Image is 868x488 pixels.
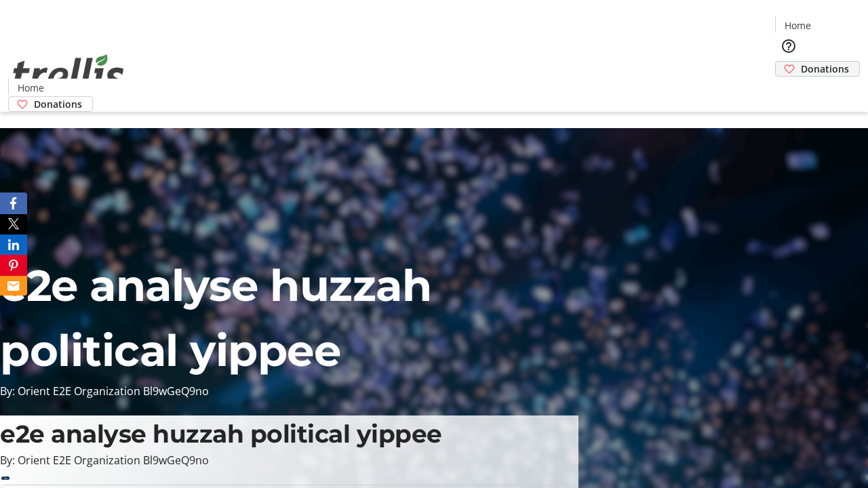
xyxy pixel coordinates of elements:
[775,77,802,104] button: Cart
[775,61,860,77] a: Donations
[34,97,82,111] span: Donations
[18,81,44,95] span: Home
[775,33,802,60] button: Help
[8,39,129,107] img: Orient E2E Organization Bl9wGeQ9no's Logo
[9,81,52,95] a: Home
[776,18,819,33] a: Home
[801,62,849,76] span: Donations
[785,18,811,33] span: Home
[8,96,93,112] a: Donations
